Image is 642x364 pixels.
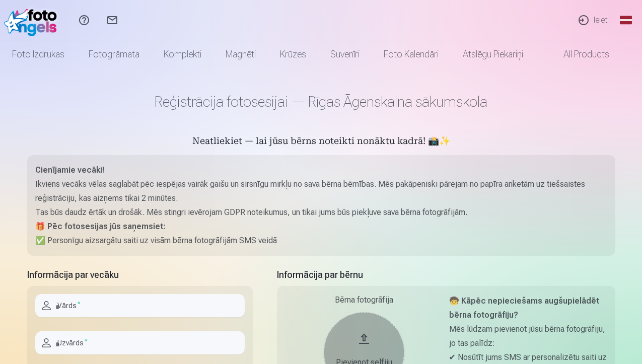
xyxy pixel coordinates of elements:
p: Ikviens vecāks vēlas saglabāt pēc iespējas vairāk gaišu un sirsnīgu mirkļu no sava bērna bērnības... [35,177,607,205]
a: Atslēgu piekariņi [451,40,535,68]
p: Tas būs daudz ērtāk un drošāk. Mēs stingri ievērojam GDPR noteikumus, un tikai jums būs piekļuve ... [35,205,607,220]
a: All products [535,40,621,68]
a: Magnēti [213,40,268,68]
strong: 🎁 Pēc fotosesijas jūs saņemsiet: [35,222,165,231]
h5: Informācija par bērnu [277,268,615,282]
a: Foto kalendāri [372,40,451,68]
a: Komplekti [152,40,213,68]
img: /fa1 [4,4,62,36]
h5: Neatliekiet — lai jūsu bērns noteikti nonāktu kadrā! 📸✨ [27,135,615,149]
p: Mēs lūdzam pievienot jūsu bērna fotogrāfiju, jo tas palīdz: [449,322,607,350]
a: Suvenīri [318,40,372,68]
div: Bērna fotogrāfija [285,294,443,306]
a: Fotogrāmata [77,40,152,68]
p: ✅ Personīgu aizsargātu saiti uz visām bērna fotogrāfijām SMS veidā [35,234,607,248]
a: Krūzes [268,40,318,68]
strong: 🧒 Kāpēc nepieciešams augšupielādēt bērna fotogrāfiju? [449,296,599,320]
strong: Cienījamie vecāki! [35,165,104,175]
h1: Reģistrācija fotosesijai — Rīgas Āgenskalna sākumskola [27,93,615,111]
h5: Informācija par vecāku [27,268,253,282]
